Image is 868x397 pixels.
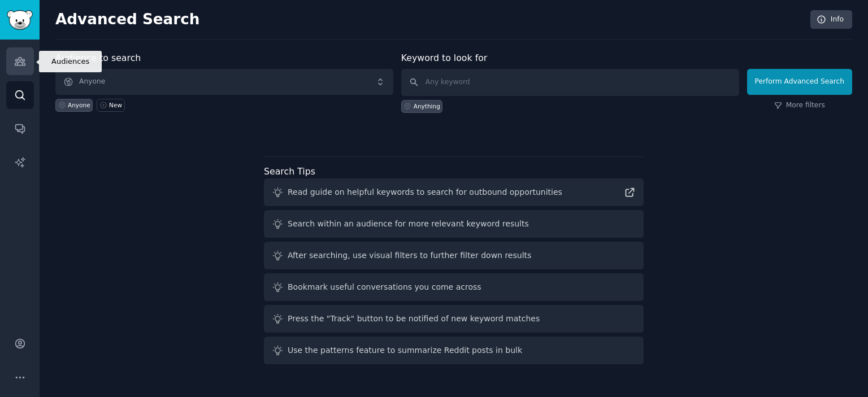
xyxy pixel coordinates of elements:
div: After searching, use visual filters to further filter down results [288,250,531,261]
button: Perform Advanced Search [747,69,852,95]
div: Bookmark useful conversations you come across [288,281,481,293]
div: Search within an audience for more relevant keyword results [288,218,529,230]
input: Any keyword [401,69,739,96]
h2: Advanced Search [55,11,804,29]
label: Keyword to look for [401,53,488,63]
a: Info [810,10,852,29]
div: New [109,101,122,109]
button: Anyone [55,69,393,95]
a: More filters [774,101,825,111]
div: Use the patterns feature to summarize Reddit posts in bulk [288,344,522,356]
img: GummySearch logo [7,10,33,30]
a: New [97,99,124,112]
label: Search Tips [264,166,315,177]
div: Anyone [68,101,90,109]
label: Audience to search [55,53,141,63]
div: Press the "Track" button to be notified of new keyword matches [288,313,540,325]
div: Anything [414,102,440,110]
div: Read guide on helpful keywords to search for outbound opportunities [288,186,562,198]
